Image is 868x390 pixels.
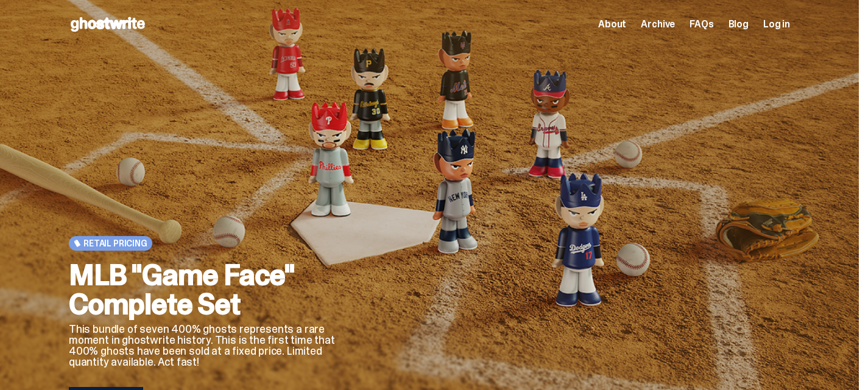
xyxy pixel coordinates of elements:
a: FAQs [690,19,713,29]
span: Retail Pricing [83,239,147,248]
p: This bundle of seven 400% ghosts represents a rare moment in ghostwrite history. This is the firs... [69,324,361,367]
a: Log in [763,19,790,29]
a: Blog [729,19,749,29]
h2: MLB "Game Face" Complete Set [69,260,361,319]
a: Archive [641,19,675,29]
a: About [598,19,626,29]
